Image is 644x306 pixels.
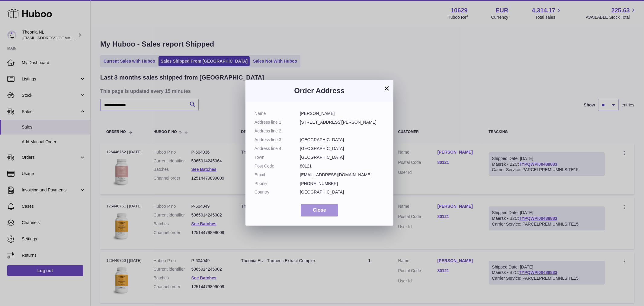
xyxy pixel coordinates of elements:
button: Close [301,204,338,216]
dd: [GEOGRAPHIC_DATA] [300,189,385,195]
dd: [GEOGRAPHIC_DATA] [300,155,385,160]
dt: Address line 2 [255,128,300,134]
dd: [GEOGRAPHIC_DATA] [300,146,385,151]
dd: [PERSON_NAME] [300,111,385,116]
dt: Address line 3 [255,137,300,143]
dt: Email [255,172,300,178]
h3: Order Address [255,86,384,96]
dt: Address line 1 [255,119,300,125]
dt: Address line 4 [255,146,300,151]
dd: 80121 [300,163,385,169]
dd: [STREET_ADDRESS][PERSON_NAME] [300,119,385,125]
dt: Post Code [255,163,300,169]
span: Close [313,207,326,213]
dd: [GEOGRAPHIC_DATA] [300,137,385,143]
dd: [EMAIL_ADDRESS][DOMAIN_NAME] [300,172,385,178]
button: × [383,85,390,92]
dd: [PHONE_NUMBER] [300,181,385,187]
dt: Town [255,155,300,160]
dt: Country [255,189,300,195]
dt: Phone [255,181,300,187]
dt: Name [255,111,300,116]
